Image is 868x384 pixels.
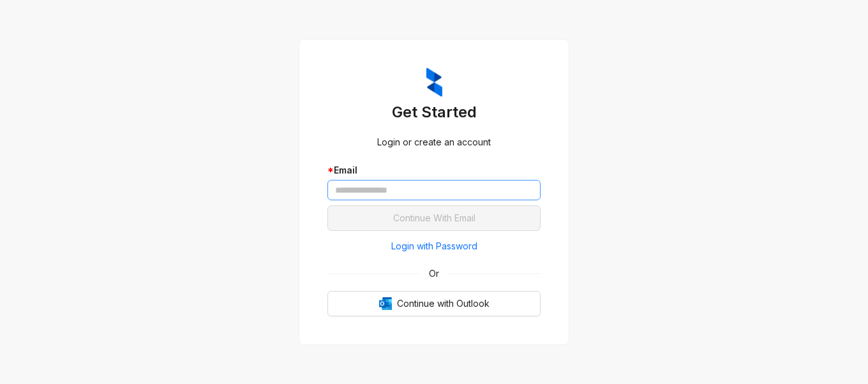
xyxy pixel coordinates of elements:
[391,239,477,253] span: Login with Password
[327,236,541,256] button: Login with Password
[420,267,448,281] span: Or
[327,163,541,177] div: Email
[327,205,541,231] button: Continue With Email
[426,68,442,97] img: ZumaIcon
[397,297,490,311] span: Continue with Outlook
[379,297,392,310] img: Outlook
[327,135,541,149] div: Login or create an account
[327,102,541,122] h3: Get Started
[327,291,541,316] button: OutlookContinue with Outlook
